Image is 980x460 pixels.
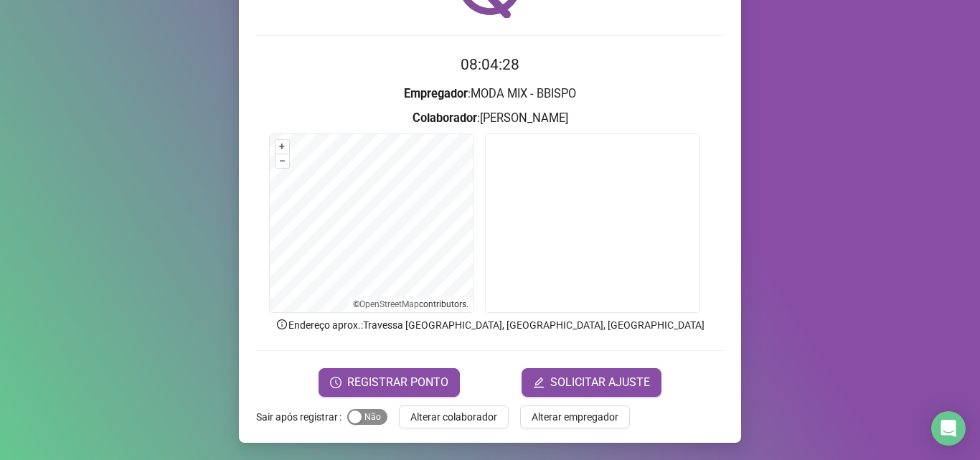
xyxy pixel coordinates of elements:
a: OpenStreetMap [359,299,419,309]
button: – [275,154,289,168]
button: Alterar colaborador [399,405,509,428]
h3: : [PERSON_NAME] [256,109,724,128]
span: SOLICITAR AJUSTE [550,374,650,391]
strong: Empregador [404,87,468,100]
time: 08:04:28 [461,56,519,73]
label: Sair após registrar [256,405,347,428]
button: editSOLICITAR AJUSTE [522,368,661,397]
li: © contributors. [353,299,468,309]
button: + [275,140,289,154]
span: clock-circle [330,377,341,388]
p: Endereço aprox. : Travessa [GEOGRAPHIC_DATA], [GEOGRAPHIC_DATA], [GEOGRAPHIC_DATA] [256,317,724,333]
button: Alterar empregador [520,405,630,428]
span: REGISTRAR PONTO [347,374,448,391]
span: Alterar colaborador [410,409,497,425]
button: REGISTRAR PONTO [319,368,460,397]
span: edit [533,377,545,388]
strong: Colaborador [413,111,477,125]
span: Alterar empregador [532,409,618,425]
span: info-circle [275,318,288,331]
h3: : MODA MIX - BBISPO [256,85,724,103]
div: Open Intercom Messenger [931,411,966,446]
